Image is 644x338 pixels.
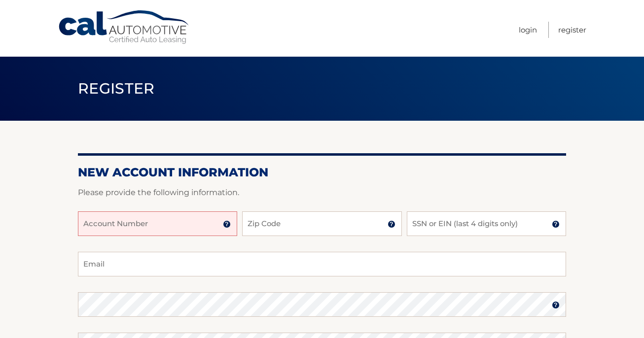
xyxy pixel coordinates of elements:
img: tooltip.svg [552,220,560,228]
img: tooltip.svg [388,220,395,228]
h2: New Account Information [78,165,566,180]
a: Register [558,22,586,38]
a: Cal Automotive [58,10,191,45]
a: Login [519,22,537,38]
span: Register [78,79,155,98]
p: Please provide the following information. [78,186,566,200]
input: SSN or EIN (last 4 digits only) [407,211,566,236]
img: tooltip.svg [223,220,231,228]
input: Zip Code [242,211,401,236]
input: Account Number [78,211,237,236]
img: tooltip.svg [552,301,560,309]
input: Email [78,252,566,276]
